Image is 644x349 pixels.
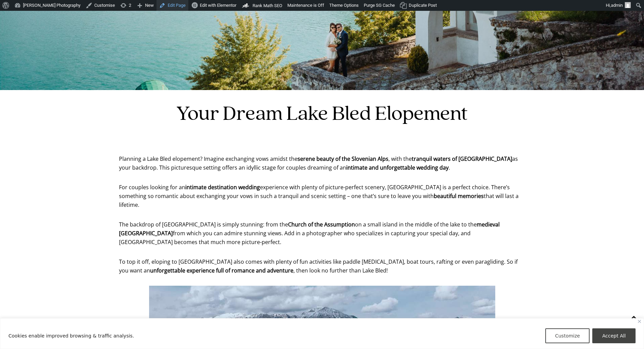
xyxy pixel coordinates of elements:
[119,154,525,172] p: Planning a Lake Bled elopement? Imagine exchanging vows amidst the , with the as your backdrop. T...
[119,220,525,246] p: The backdrop of [GEOGRAPHIC_DATA] is simply stunning: from the on a small island in the middle of...
[288,221,355,228] strong: Church of the Assumption
[8,332,134,340] p: Cookies enable improved browsing & traffic analysis.
[176,104,468,125] h1: Your Dream Lake Bled Elopement
[253,3,282,8] span: Rank Math SEO
[297,155,388,162] strong: serene beauty of the Slovenian Alps
[185,183,260,191] strong: intimate destination wedding
[412,155,512,162] strong: tranquil waters of [GEOGRAPHIC_DATA]
[611,3,623,8] span: admin
[434,192,484,200] strong: beautiful memories
[346,164,449,171] strong: intimate and unforgettable wedding day
[150,267,293,274] strong: unforgettable experience full of romance and adventure
[592,328,636,343] button: Accept All
[119,183,525,209] p: For couples looking for an experience with plenty of picture-perfect scenery, [GEOGRAPHIC_DATA] i...
[638,320,641,323] img: Close
[545,328,590,343] button: Customize
[200,3,236,8] span: Edit with Elementor
[119,257,525,275] p: To top it off, eloping to [GEOGRAPHIC_DATA] also comes with plenty of fun activities like paddle ...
